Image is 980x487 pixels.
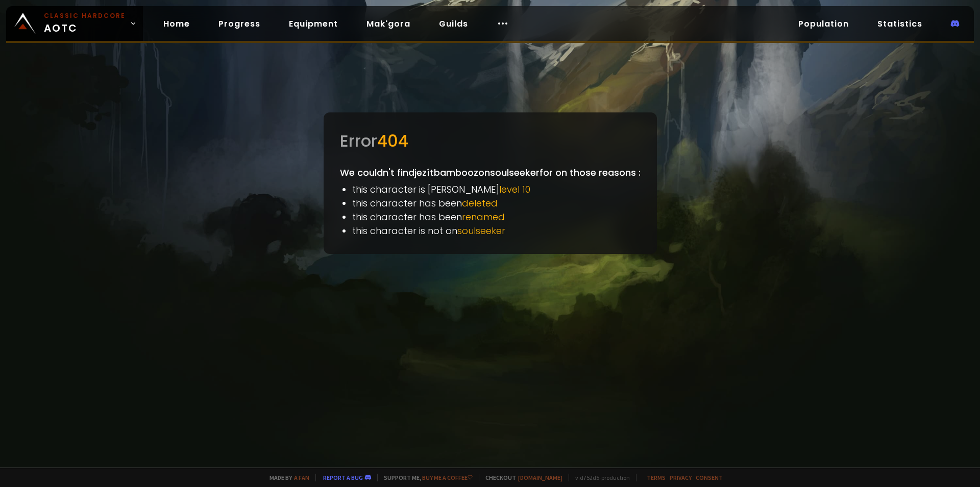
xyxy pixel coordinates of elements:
a: Statistics [869,13,930,34]
span: AOTC [44,11,126,36]
span: deleted [462,197,498,210]
div: We couldn't find jezítbambooz on soulseeker for on those reasons : [324,112,657,254]
a: a fan [294,474,309,481]
a: Population [790,13,857,34]
span: v. d752d5 - production [569,474,630,481]
a: Report a bug [323,474,363,481]
span: Checkout [479,474,562,481]
a: Guilds [431,13,476,34]
a: Mak'gora [358,13,419,34]
a: Buy me a coffee [422,474,473,481]
span: 404 [377,129,408,152]
a: Equipment [281,13,346,34]
a: Classic HardcoreAOTC [6,6,143,41]
span: soulseeker [457,224,505,237]
a: [DOMAIN_NAME] [518,474,562,481]
li: this character has been [352,210,641,224]
a: Terms [647,474,666,481]
li: this character is not on [352,224,641,238]
span: Support me, [377,474,473,481]
li: this character is [PERSON_NAME] [352,182,641,196]
div: Error [340,129,641,153]
small: Classic Hardcore [44,11,126,20]
a: Consent [696,474,723,481]
span: renamed [462,211,505,223]
span: Made by [263,474,309,481]
a: Privacy [670,474,692,481]
li: this character has been [352,196,641,210]
a: Progress [210,13,268,34]
span: level 10 [499,183,530,196]
a: Home [155,13,198,34]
